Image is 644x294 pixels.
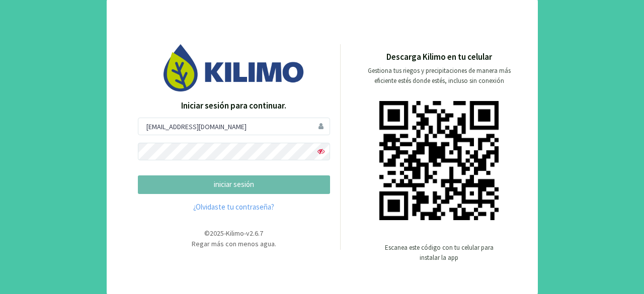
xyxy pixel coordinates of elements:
[210,229,224,238] span: 2025
[164,44,304,91] img: Image
[246,229,263,238] span: v2.6.7
[138,118,330,135] input: Usuario
[138,202,330,213] a: ¿Olvidaste tu contraseña?
[362,66,517,86] p: Gestiona tus riegos y precipitaciones de manera más eficiente estés donde estés, incluso sin cone...
[204,229,210,238] span: ©
[146,179,321,190] p: iniciar sesión
[244,229,246,238] span: -
[138,100,330,113] p: Iniciar sesión para continuar.
[224,229,226,238] span: -
[379,101,499,220] img: qr code
[386,51,492,64] p: Descarga Kilimo en tu celular
[384,243,495,263] p: Escanea este código con tu celular para instalar la app
[226,229,244,238] span: Kilimo
[138,175,330,194] button: iniciar sesión
[192,239,276,248] span: Regar más con menos agua.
